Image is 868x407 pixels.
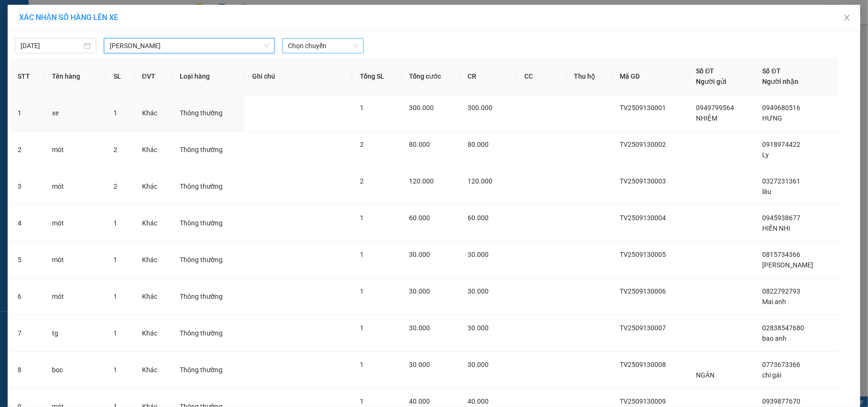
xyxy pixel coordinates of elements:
[44,95,106,132] td: xe
[763,397,801,405] span: 0939877670
[620,177,666,185] span: TV2509130003
[172,205,245,242] td: Thông thường
[134,58,173,95] th: ĐVT
[763,324,805,332] span: 02838547680
[409,214,430,222] span: 60.000
[134,352,173,388] td: Khác
[409,177,434,185] span: 120.000
[44,205,106,242] td: mót
[763,141,801,148] span: 0918974422
[763,371,782,379] span: chi gái
[763,251,801,258] span: 0815734366
[360,104,364,112] span: 1
[468,141,489,148] span: 80.000
[468,324,489,332] span: 30.000
[19,13,118,22] span: XÁC NHẬN SỐ HÀNG LÊN XE
[172,278,245,315] td: Thông thường
[763,67,781,75] span: Số ĐT
[763,261,814,269] span: [PERSON_NAME]
[245,58,352,95] th: Ghi chú
[134,205,173,242] td: Khác
[44,242,106,278] td: mót
[44,278,106,315] td: mót
[620,141,666,148] span: TV2509130002
[696,78,727,85] span: Người gửi
[409,361,430,368] span: 30.000
[10,168,44,205] td: 3
[468,214,489,222] span: 60.000
[172,58,245,95] th: Loại hàng
[134,278,173,315] td: Khác
[696,114,718,122] span: NHIỆM
[10,278,44,315] td: 6
[763,214,801,222] span: 0945938677
[89,35,398,47] li: Hotline: 02839552959
[612,58,688,95] th: Mã GD
[12,69,180,85] b: GỬI : Trạm [PERSON_NAME]
[134,168,173,205] td: Khác
[409,397,430,405] span: 40.000
[172,168,245,205] td: Thông thường
[360,251,364,258] span: 1
[409,141,430,148] span: 80.000
[360,214,364,222] span: 1
[620,287,666,295] span: TV2509130006
[360,141,364,148] span: 2
[10,242,44,278] td: 5
[620,397,666,405] span: TV2509130009
[113,366,117,374] span: 1
[10,95,44,132] td: 1
[409,104,434,112] span: 300.000
[620,251,666,258] span: TV2509130005
[10,315,44,352] td: 7
[113,256,117,264] span: 1
[89,23,398,35] li: 26 Phó Cơ Điều, Phường 12
[763,78,799,85] span: Người nhận
[620,214,666,222] span: TV2509130004
[134,315,173,352] td: Khác
[113,183,117,190] span: 2
[763,151,769,159] span: Ly
[620,104,666,112] span: TV2509130001
[468,177,492,185] span: 120.000
[172,242,245,278] td: Thông thường
[360,287,364,295] span: 1
[360,177,364,185] span: 2
[763,114,783,122] span: HƯNG
[172,95,245,132] td: Thông thường
[10,352,44,388] td: 8
[763,287,801,295] span: 0822792793
[360,324,364,332] span: 1
[696,67,715,75] span: Số ĐT
[288,39,358,53] span: Chọn chuyến
[620,361,666,368] span: TV2509130008
[409,251,430,258] span: 30.000
[134,132,173,168] td: Khác
[172,132,245,168] td: Thông thường
[44,315,106,352] td: tg
[113,329,117,337] span: 1
[763,104,801,112] span: 0949680516
[843,14,851,21] span: close
[44,132,106,168] td: mót
[113,293,117,300] span: 1
[10,132,44,168] td: 2
[134,242,173,278] td: Khác
[763,188,772,195] span: lâu
[264,43,269,49] span: down
[134,95,173,132] td: Khác
[468,251,489,258] span: 30.000
[113,219,117,227] span: 1
[110,39,269,53] span: Cà Mau - Hồ Chí Minh
[113,109,117,117] span: 1
[763,335,787,342] span: bao anh
[460,58,517,95] th: CR
[763,224,791,232] span: HIỀN NHI
[468,397,489,405] span: 40.000
[468,361,489,368] span: 30.000
[517,58,566,95] th: CC
[172,315,245,352] td: Thông thường
[468,104,492,112] span: 300.000
[763,361,801,368] span: 0773673366
[468,287,489,295] span: 30.000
